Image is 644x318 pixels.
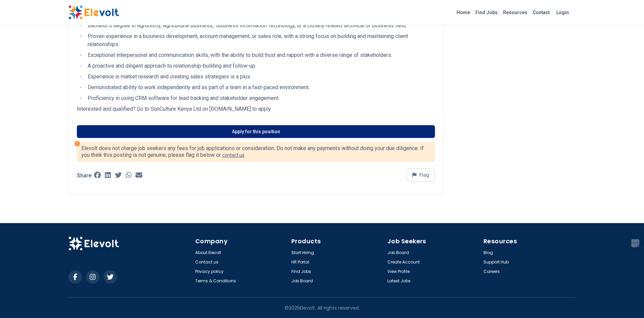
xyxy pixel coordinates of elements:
button: Flag [407,168,435,182]
h4: Job Seekers [387,237,479,246]
h4: Company [195,237,287,246]
p: Share: [77,173,93,178]
li: Exceptional interpersonal and communication skills, with the ability to build trust and rapport w... [86,51,435,59]
li: A proactive and diligent approach to relationship-building and follow-up. [86,62,435,70]
a: About Elevolt [195,250,221,255]
a: Contact [530,7,552,18]
a: Home [454,7,473,18]
a: Job Board [387,250,409,255]
a: Contact us [195,259,218,265]
h4: Products [291,237,383,246]
li: Proficiency in using CRM software for lead tracking and stakeholder engagement. [86,94,435,102]
a: Privacy policy [195,269,224,274]
h4: Resources [484,237,576,246]
p: © 2025 Elevolt. All rights reserved. [285,305,360,311]
a: HR Portal [291,259,309,265]
a: Find Jobs [291,269,311,274]
a: contact us [222,152,244,158]
li: Experience in market research and creating sales strategies is a plus. [86,73,435,81]
a: Blog [484,250,493,255]
iframe: Advertisement [454,129,576,223]
li: Demonstrated ability to work independently and as part of a team in a fast-paced environment. [86,83,435,92]
p: Interested and qualified? Go to SunCulture Kenya Ltd on [DOMAIN_NAME] to apply [77,105,435,113]
a: View Profile [387,269,410,274]
a: Login [552,6,573,19]
p: Elevolt does not charge job seekers any fees for job applications or consideration. Do not make a... [81,145,431,158]
a: Apply for this position [77,125,435,138]
iframe: Advertisement [454,27,576,121]
a: Resources [500,7,530,18]
a: Latest Jobs [387,278,411,284]
img: Elevolt [68,5,119,20]
a: Job Board [291,278,313,284]
li: Proven experience in a business development, account management, or sales role, with a strong foc... [86,32,435,48]
a: Careers [484,269,500,274]
a: Create Account [387,259,420,265]
a: Start Hiring [291,250,314,255]
a: Find Jobs [473,7,500,18]
a: Support Hub [484,259,509,265]
li: Bachelor's degree in Agronomy, Agricultural business, Business Information Technology, or a close... [86,22,435,30]
img: Elevolt [68,237,119,251]
a: Terms & Conditions [195,278,236,284]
